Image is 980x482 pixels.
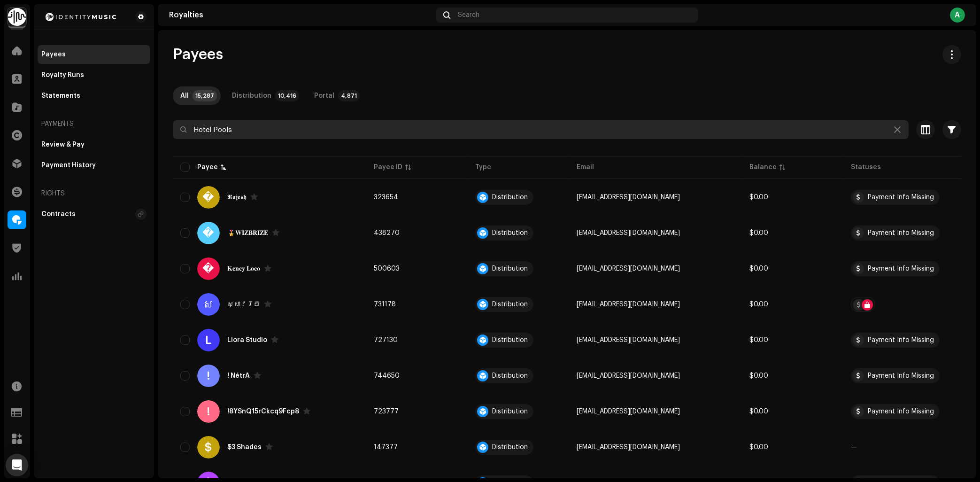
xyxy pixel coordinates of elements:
div: $ [197,436,220,459]
div: Payment Info Missing [868,230,934,236]
div: ស [197,293,220,316]
div: Payment Info Missing [868,194,934,201]
div: Payee ID [374,163,402,172]
p-badge: 10,416 [275,90,299,101]
span: wizbrize@gmail.com [577,230,680,236]
img: 2d8271db-5505-4223-b535-acbbe3973654 [41,11,120,23]
div: Portal [314,86,334,105]
div: Distribution [492,373,528,379]
div: Balance [749,163,777,172]
div: Open Intercom Messenger [6,454,28,476]
span: $0.00 [749,301,768,308]
div: Payees [41,51,66,58]
div: !8YSnQ15rCkcq9Fcp8 [227,408,299,415]
span: $0.00 [749,230,768,236]
div: Payment Info Missing [868,337,934,343]
re-m-nav-item: Payment History [38,156,150,175]
span: Payees [173,45,223,64]
div: Distribution [492,301,528,308]
div: � [197,186,220,209]
img: 0f74c21f-6d1c-4dbc-9196-dbddad53419e [8,8,26,26]
div: Distribution [492,444,528,451]
div: 𝐊𝐞𝐧𝐜𝐲 𝐋𝐨𝐜𝐨 [227,265,260,272]
span: 731178 [374,301,396,308]
re-m-nav-item: Review & Pay [38,135,150,154]
div: A [950,8,965,23]
div: Contracts [41,210,76,218]
span: 438270 [374,230,400,236]
div: 𝕽𝖆𝖏𝖊𝖘𝖍 [227,194,247,201]
div: Distribution [492,408,528,415]
re-m-nav-item: Payees [38,45,150,64]
div: 🎖️𝐖𝐈𝐙𝐁𝐑𝐈𝐙𝐄 [227,230,268,236]
span: 727130 [374,337,398,343]
div: Distribution [492,337,528,343]
span: vodkabusiness01@gmail.com [577,408,680,415]
div: $3 Shades [227,444,262,451]
span: 744650 [374,373,400,379]
re-m-nav-item: Royalty Runs [38,66,150,85]
p-badge: 15,287 [193,90,217,101]
re-a-nav-header: Rights [38,182,150,205]
div: Payment Info Missing [868,373,934,379]
span: $0.00 [749,444,768,451]
div: Payment History [41,162,96,169]
div: Review & Pay [41,141,85,148]
span: 500603 [374,265,400,272]
div: Payment Info Missing [868,265,934,272]
span: bxx.anw@gmail.com [577,337,680,343]
span: 723777 [374,408,399,415]
span: $0.00 [749,373,768,379]
div: Payee [197,163,218,172]
div: ! NétrÂ [227,373,250,379]
div: Royalty Runs [41,71,84,79]
div: Distribution [492,265,528,272]
span: $0.00 [749,408,768,415]
div: Royalties [169,11,432,19]
span: akp878943@gmail.com [577,194,680,201]
re-a-table-badge: — [851,444,954,451]
div: Liora Studio [227,337,267,343]
span: $0.00 [749,337,768,343]
span: tathoum21@gmail.com [577,301,680,308]
div: Payment Info Missing [868,408,934,415]
span: $0.00 [749,194,768,201]
div: Distribution [232,86,271,105]
span: biogojuju@gmail.com [577,265,680,272]
p-badge: 4,871 [338,90,360,101]
span: 147377 [374,444,398,451]
div: � [197,222,220,244]
div: All [180,86,189,105]
span: Search [458,11,479,19]
re-m-nav-item: Statements [38,86,150,105]
div: ស្សាវរីយ៍ [227,301,260,308]
div: L [197,329,220,351]
span: 323654 [374,194,398,201]
div: Statements [41,92,80,100]
div: ! [197,400,220,423]
div: ! [197,365,220,387]
re-a-nav-header: Payments [38,113,150,135]
div: � [197,257,220,280]
div: Distribution [492,194,528,201]
span: tabuzovensonmichael@gmail.com [577,444,680,451]
span: $0.00 [749,265,768,272]
span: n3trababus@gmail.com [577,373,680,379]
re-m-nav-item: Contracts [38,205,150,224]
div: Distribution [492,230,528,236]
input: Search [173,120,909,139]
